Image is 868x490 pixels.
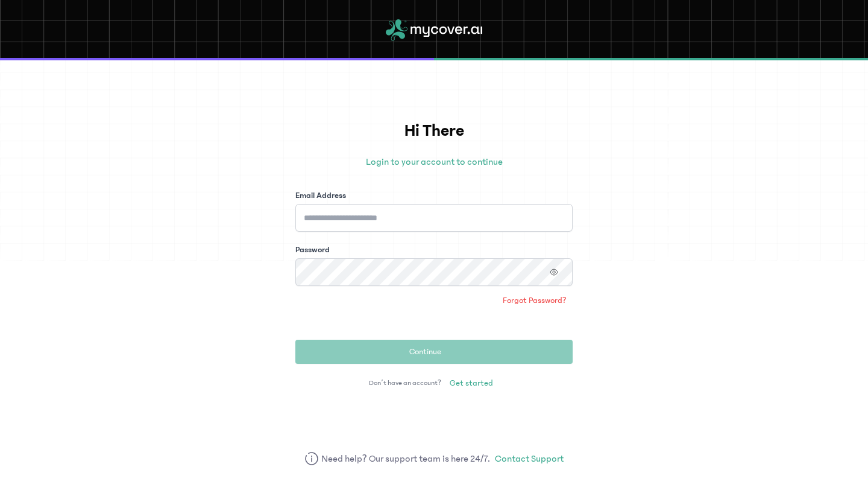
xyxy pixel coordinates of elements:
span: Need help? Our support team is here 24/7. [321,451,491,466]
span: Continue [409,346,441,358]
label: Password [295,244,330,256]
h1: Hi There [295,118,573,144]
a: Forgot Password? [497,291,573,310]
span: Don’t have an account? [369,378,441,388]
p: Login to your account to continue [295,154,573,169]
a: Get started [444,374,499,393]
span: Get started [450,377,493,389]
label: Email Address [295,189,346,202]
button: Continue [295,340,573,364]
a: Contact Support [495,451,564,466]
span: Forgot Password? [503,294,567,307]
